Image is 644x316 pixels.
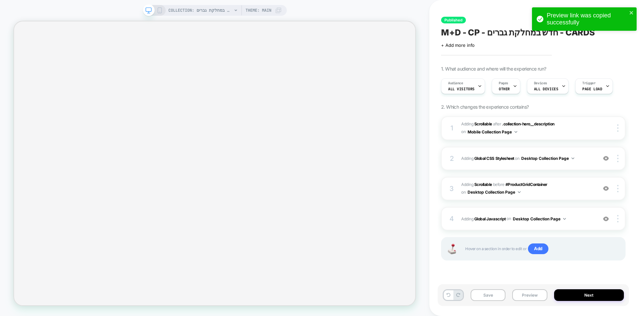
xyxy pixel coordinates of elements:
[505,182,547,187] span: #ProductGridContainer
[534,87,558,91] span: ALL DEVICES
[582,87,602,91] span: Page Load
[441,42,475,48] span: + Add more info
[465,243,618,254] span: Hover on a section in order to edit or
[513,215,566,223] button: Desktop Collection Page
[448,213,455,225] div: 4
[441,17,466,23] span: Published
[448,122,455,134] div: 1
[603,155,609,161] img: crossed eye
[441,27,595,37] span: M+D - CP - חדש במחלקת גברים - CARDS
[617,215,619,222] img: close
[563,218,566,220] img: down arrow
[468,188,521,196] button: Desktop Collection Page
[461,189,466,196] span: on
[493,182,504,187] span: BEFORE
[461,121,492,126] span: Adding
[515,155,519,162] span: on
[448,183,455,195] div: 3
[493,121,501,126] span: AFTER
[582,81,595,86] span: Trigger
[448,87,475,91] span: All Visitors
[468,128,517,136] button: Mobile Collection Page
[515,131,517,133] img: down arrow
[471,289,505,301] button: Save
[441,104,529,110] span: 2. Which changes the experience contains?
[512,289,547,301] button: Preview
[534,81,547,86] span: Devices
[441,66,546,72] span: 1. What audience and where will the experience run?
[617,185,619,192] img: close
[572,157,574,159] img: down arrow
[521,154,574,163] button: Desktop Collection Page
[474,121,492,126] b: Scrollable
[474,182,492,187] b: Scrollable
[448,81,463,86] span: Audience
[445,244,459,254] img: Joystick
[547,12,627,26] div: Preview link was copied successfully
[461,128,466,135] span: on
[518,191,521,193] img: down arrow
[603,216,609,222] img: crossed eye
[528,243,548,254] span: Add
[474,216,506,221] b: Global Javascript
[499,81,508,86] span: Pages
[506,215,511,222] span: on
[603,186,609,191] img: crossed eye
[617,124,619,132] img: close
[554,289,624,301] button: Next
[168,5,232,16] span: COLLECTION: חדש במחלקת גברים (Category)
[629,10,634,16] button: close
[474,156,514,161] b: Global CSS Stylesheet
[499,87,510,91] span: OTHER
[461,215,594,223] span: Adding
[448,152,455,165] div: 2
[461,154,594,163] span: Adding
[502,121,554,126] span: .collection-hero__description
[617,155,619,162] img: close
[461,182,492,187] span: Adding
[246,5,271,16] span: Theme: MAIN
